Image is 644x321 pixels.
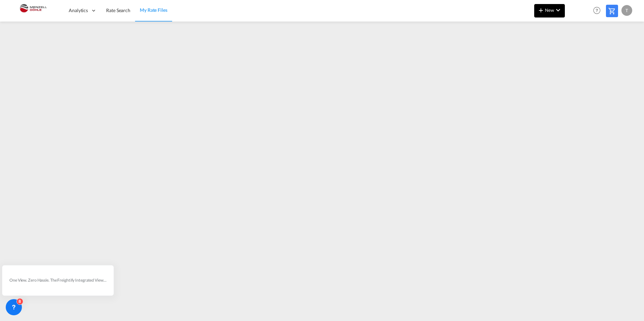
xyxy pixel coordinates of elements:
span: Rate Search [106,7,130,13]
img: 5c2b1670644e11efba44c1e626d722bd.JPG [10,3,56,18]
span: New [537,7,562,13]
div: Help [591,5,606,17]
div: T [621,5,632,16]
span: Analytics [69,7,88,14]
span: Help [591,5,603,16]
md-icon: icon-chevron-down [554,6,562,14]
md-icon: icon-plus 400-fg [537,6,545,14]
span: My Rate Files [140,7,167,13]
button: icon-plus 400-fgNewicon-chevron-down [534,4,565,17]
